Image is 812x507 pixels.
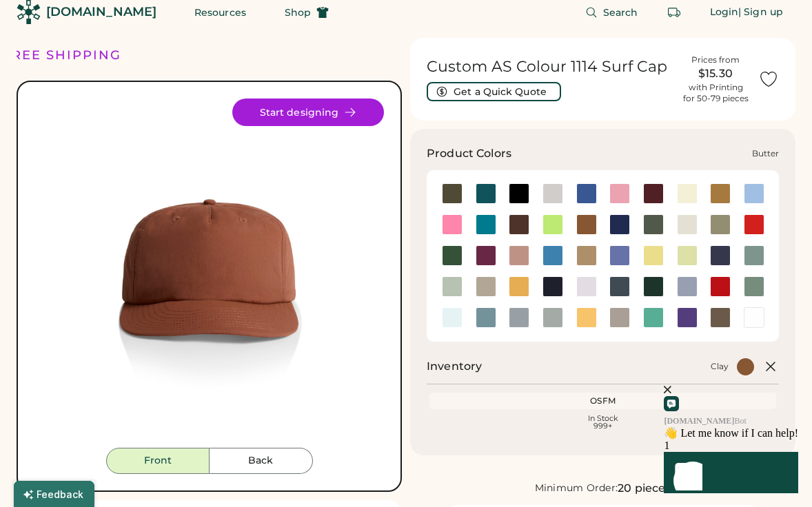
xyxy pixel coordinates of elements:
div: Minimum Order: [535,482,618,495]
iframe: Front Chat [581,335,809,504]
img: 1114 - Clay Front Image [34,99,384,448]
div: [DOMAIN_NAME] [46,3,156,21]
button: Get a Quick Quote [427,82,561,101]
h2: Inventory [427,358,482,375]
div: $15.30 [681,65,750,82]
span: Shop [285,8,311,17]
div: Prices from [691,54,740,65]
h1: Custom AS Colour 1114 Surf Cap [427,57,673,76]
h3: Product Colors [427,145,511,162]
div: Butter [752,148,779,159]
button: Front [106,448,210,474]
div: 1114 Style Image [34,99,384,448]
div: with Printing for 50-79 pieces [683,82,749,104]
div: FREE SHIPPING [3,46,121,65]
div: Login [710,6,739,19]
span: Search [603,8,638,17]
button: Start designing [232,99,384,126]
div: | Sign up [738,6,783,19]
button: Back [210,448,313,474]
div: In Stock 999+ [432,415,773,430]
div: OSFM [432,395,773,406]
